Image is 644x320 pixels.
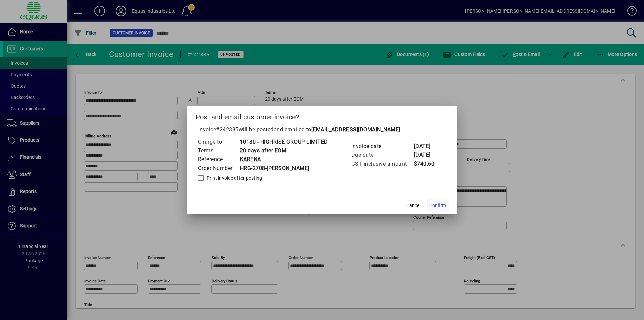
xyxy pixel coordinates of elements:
[239,146,328,155] td: 20 days after EOM
[239,155,328,164] td: KARENA
[351,142,414,151] td: Invoice date
[274,126,400,133] span: and emailed to
[351,151,414,159] td: Due date
[198,146,239,155] td: Terms
[216,126,239,133] span: #242335
[198,138,239,146] td: Charge to
[414,159,440,168] td: $740.60
[414,142,440,151] td: [DATE]
[406,202,420,209] span: Cancel
[198,155,239,164] td: Reference
[239,138,328,146] td: 10180 - HIGHRISE GROUP LIMITED
[402,199,424,212] button: Cancel
[196,126,449,134] p: Invoice will be posted .
[311,126,400,133] b: [EMAIL_ADDRESS][DOMAIN_NAME]
[187,106,457,125] h2: Post and email customer invoice?
[205,175,262,181] label: Print invoice after posting
[427,199,449,212] button: Confirm
[351,159,414,168] td: GST inclusive amount
[429,202,446,209] span: Confirm
[198,164,239,173] td: Order Number
[239,164,328,173] td: HRG-2708-[PERSON_NAME]
[414,151,440,159] td: [DATE]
